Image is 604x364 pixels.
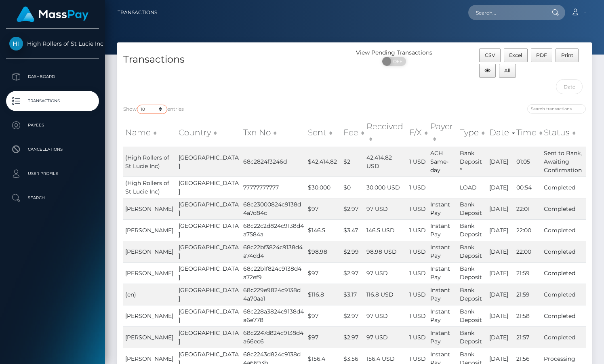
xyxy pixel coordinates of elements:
[458,147,487,177] td: Bank Deposit *
[341,262,364,284] td: $2.97
[137,105,167,114] select: Showentries
[387,57,407,66] span: OFF
[364,147,407,177] td: 42,414.82 USD
[9,192,96,204] p: Search
[542,262,586,284] td: Completed
[364,198,407,219] td: 97 USD
[487,177,514,198] td: [DATE]
[306,326,341,348] td: $97
[479,64,496,78] button: Column visibility
[177,305,241,326] td: [GEOGRAPHIC_DATA]
[487,118,514,147] th: Date: activate to sort column ascending
[123,53,349,67] h4: Transactions
[536,52,547,58] span: PDF
[125,291,136,298] span: (en)
[6,164,99,184] a: User Profile
[306,305,341,326] td: $97
[504,48,528,62] button: Excel
[355,48,434,57] div: View Pending Transactions
[241,118,306,147] th: Txn No: activate to sort column ascending
[241,262,306,284] td: 68c22b1f824c9138d4a72ef9
[177,147,241,177] td: [GEOGRAPHIC_DATA]
[306,241,341,262] td: $98.98
[542,198,586,219] td: Completed
[125,179,169,195] span: (High Rollers of St Lucie Inc)
[364,118,407,147] th: Received: activate to sort column ascending
[458,262,487,284] td: Bank Deposit
[341,198,364,219] td: $2.97
[241,305,306,326] td: 68c228a3824c9138d4a6e778
[514,147,542,177] td: 01:05
[9,119,96,131] p: Payees
[306,118,341,147] th: Sent: activate to sort column ascending
[341,305,364,326] td: $2.97
[561,52,573,58] span: Print
[364,241,407,262] td: 98.98 USD
[458,118,487,147] th: Type: activate to sort column ascending
[504,67,510,74] span: All
[118,4,157,21] a: Transactions
[241,147,306,177] td: 68c2824f3246d
[177,241,241,262] td: [GEOGRAPHIC_DATA]
[241,219,306,241] td: 68c22c2d824c9138d4a7584a
[407,305,428,326] td: 1 USD
[125,334,173,341] span: [PERSON_NAME]
[364,177,407,198] td: 30,000 USD
[430,308,450,324] span: Instant Pay
[125,269,173,277] span: [PERSON_NAME]
[458,219,487,241] td: Bank Deposit
[407,198,428,219] td: 1 USD
[499,64,516,78] button: All
[542,177,586,198] td: Completed
[514,118,542,147] th: Time: activate to sort column ascending
[542,284,586,305] td: Completed
[487,241,514,262] td: [DATE]
[6,40,99,47] span: High Rollers of St Lucie Inc
[514,305,542,326] td: 21:58
[125,154,169,170] span: (High Rollers of St Lucie Inc)
[125,312,173,320] span: [PERSON_NAME]
[407,147,428,177] td: 1 USD
[487,219,514,241] td: [DATE]
[542,147,586,177] td: Sent to Bank, Awaiting Confirmation
[468,5,544,20] input: Search...
[542,118,586,147] th: Status: activate to sort column ascending
[177,326,241,348] td: [GEOGRAPHIC_DATA]
[341,241,364,262] td: $2.99
[430,201,450,217] span: Instant Pay
[430,265,450,281] span: Instant Pay
[458,305,487,326] td: Bank Deposit
[341,219,364,241] td: $3.47
[514,198,542,219] td: 22:01
[9,143,96,156] p: Cancellations
[125,248,173,255] span: [PERSON_NAME]
[479,48,501,62] button: CSV
[125,227,173,234] span: [PERSON_NAME]
[487,147,514,177] td: [DATE]
[341,284,364,305] td: $3.17
[241,198,306,219] td: 68c23000824c9138d4a7d84c
[487,305,514,326] td: [DATE]
[341,177,364,198] td: $0
[509,52,522,58] span: Excel
[17,6,88,22] img: MassPay Logo
[364,284,407,305] td: 116.8 USD
[430,222,450,238] span: Instant Pay
[487,262,514,284] td: [DATE]
[241,284,306,305] td: 68c229e9824c9138d4a70aa1
[531,48,553,62] button: PDF
[458,177,487,198] td: LOAD
[556,79,583,94] input: Date filter
[487,326,514,348] td: [DATE]
[487,198,514,219] td: [DATE]
[407,118,428,147] th: F/X: activate to sort column ascending
[514,219,542,241] td: 22:00
[341,326,364,348] td: $2.97
[241,326,306,348] td: 68c2247d824c9138d4a66ec6
[407,262,428,284] td: 1 USD
[458,326,487,348] td: Bank Deposit
[430,286,450,302] span: Instant Pay
[9,37,23,50] img: High Rollers of St Lucie Inc
[542,326,586,348] td: Completed
[306,147,341,177] td: $42,414.82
